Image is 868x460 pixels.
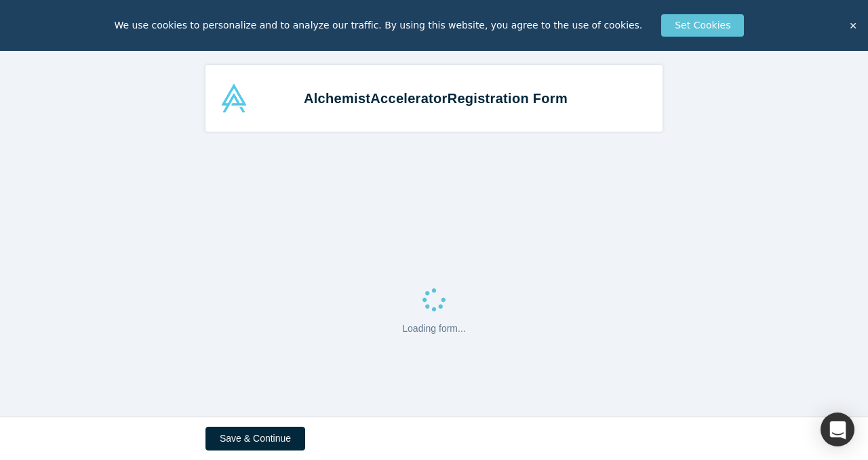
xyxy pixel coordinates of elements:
[220,84,248,113] img: Alchemist Accelerator Logo
[844,16,863,36] button: Accept policy
[402,322,465,336] p: Loading form...
[304,91,568,106] strong: Alchemist Registration Form
[14,14,854,37] div: We use cookies to personalize and to analyze our traffic. By using this website, you agree to the...
[205,427,305,451] button: Save & Continue
[370,91,447,106] span: Accelerator
[661,14,744,37] button: Set Cookies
